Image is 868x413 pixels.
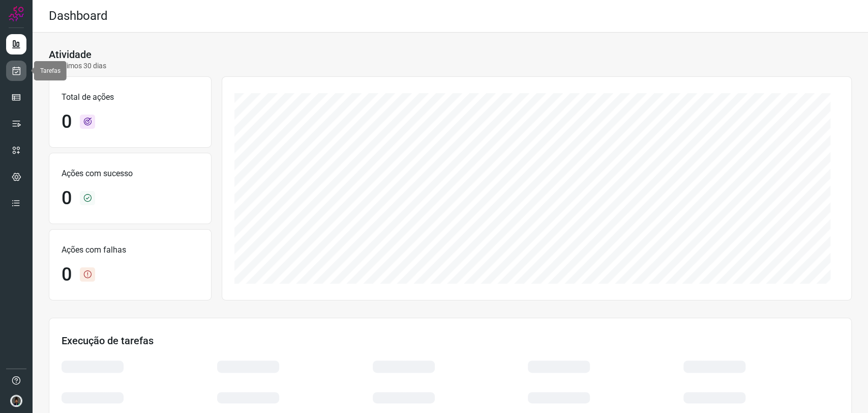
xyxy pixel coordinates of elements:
[62,187,72,209] h1: 0
[10,395,22,407] img: d44150f10045ac5288e451a80f22ca79.png
[62,91,199,103] p: Total de ações
[62,264,72,286] h1: 0
[49,9,108,23] h2: Dashboard
[62,244,199,256] p: Ações com falhas
[9,6,24,21] img: Logo
[40,67,61,74] span: Tarefas
[62,335,839,347] h3: Execução de tarefas
[49,61,106,71] p: Últimos 30 dias
[49,48,92,61] h3: Atividade
[62,111,72,133] h1: 0
[62,168,199,180] p: Ações com sucesso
